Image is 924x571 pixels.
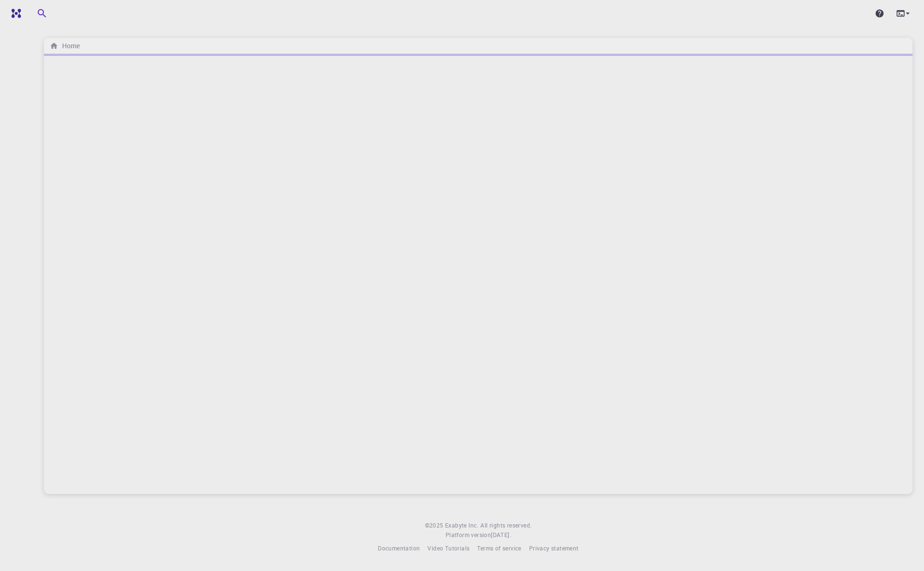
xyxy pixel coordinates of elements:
a: Terms of service [477,544,521,553]
span: Platform version [446,530,491,540]
a: Video Tutorials [427,544,469,553]
a: Documentation [378,544,420,553]
span: Terms of service [477,544,521,552]
a: [DATE]. [491,530,511,540]
span: Exabyte Inc. [445,521,478,529]
img: logo [8,9,21,18]
span: © 2025 [425,521,445,530]
span: Video Tutorials [427,544,469,552]
span: Privacy statement [529,544,579,552]
h6: Home [58,41,80,51]
a: Exabyte Inc. [445,521,478,530]
nav: breadcrumb [48,41,82,51]
span: All rights reserved. [480,521,531,530]
span: Documentation [378,544,420,552]
span: [DATE] . [491,531,511,539]
a: Privacy statement [529,544,579,553]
